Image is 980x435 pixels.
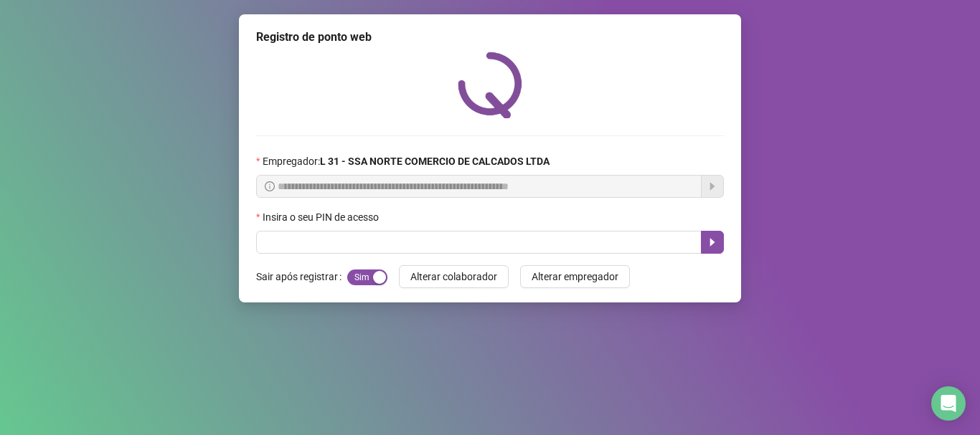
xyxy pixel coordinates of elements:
button: Alterar empregador [520,265,630,288]
span: Alterar colaborador [410,269,497,285]
span: caret-right [707,236,718,248]
img: QRPoint [458,52,522,118]
span: Alterar empregador [532,269,618,285]
div: Open Intercom Messenger [931,386,966,421]
label: Sair após registrar [256,265,347,288]
span: Empregador : [263,153,550,169]
div: Registro de ponto web [256,29,724,46]
span: info-circle [265,181,275,191]
button: Alterar colaborador [399,265,509,288]
strong: L 31 - SSA NORTE COMERCIO DE CALCADOS LTDA [320,156,550,167]
label: Insira o seu PIN de acesso [256,209,388,225]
